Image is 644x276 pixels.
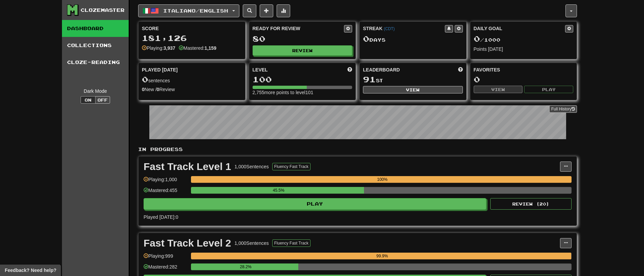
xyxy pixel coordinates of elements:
[474,66,574,73] div: Favorites
[253,89,352,96] div: 2,755 more points to level 101
[142,87,145,92] strong: 0
[272,239,310,247] button: Fluency Fast Track
[62,37,129,54] a: Collections
[474,86,523,93] button: View
[62,54,129,71] a: Cloze-Reading
[260,4,273,17] button: Add sentence to collection
[363,86,463,93] button: View
[193,253,571,259] div: 99.9%
[363,75,376,84] span: 91
[474,75,574,84] div: 0
[205,45,216,51] strong: 1,159
[458,66,463,73] span: This week in points, UTC
[272,163,310,170] button: Fluency Fast Track
[474,34,480,43] span: 0
[142,34,242,42] div: 181,126
[144,198,486,210] button: Play
[95,96,110,104] button: Off
[144,162,231,172] div: Fast Track Level 1
[474,46,574,52] div: Points [DATE]
[253,25,344,32] div: Ready for Review
[193,176,572,183] div: 100%
[164,45,175,51] strong: 3,937
[5,267,56,274] span: Open feedback widget
[142,66,178,73] span: Played [DATE]
[67,88,124,94] div: Dark Mode
[157,87,159,92] strong: 0
[144,238,231,248] div: Fast Track Level 2
[142,25,242,32] div: Score
[347,66,352,73] span: Score more points to level up
[142,75,242,84] div: sentences
[243,4,256,17] button: Search sentences
[253,35,352,43] div: 80
[193,263,298,270] div: 28.2%
[193,187,364,194] div: 45.5%
[163,8,228,14] span: Italiano / English
[549,105,577,113] a: Full History
[235,240,269,247] div: 1,000 Sentences
[142,45,175,51] div: Playing:
[384,26,394,31] a: (CDT)
[235,163,269,170] div: 1,000 Sentences
[524,86,573,93] button: Play
[62,20,129,37] a: Dashboard
[144,187,188,198] div: Mastered: 455
[474,25,565,33] div: Daily Goal
[142,86,242,93] div: New / Review
[144,176,188,187] div: Playing: 1,000
[253,66,268,73] span: Level
[81,96,95,104] button: On
[138,146,577,153] p: In Progress
[277,4,290,17] button: More stats
[490,198,572,210] button: Review (20)
[363,35,463,43] div: Day s
[363,25,445,32] div: Streak
[179,45,216,51] div: Mastered:
[253,45,352,56] button: Review
[474,37,500,43] span: / 1000
[253,75,352,84] div: 100
[363,75,463,84] div: st
[144,253,188,264] div: Playing: 999
[144,263,188,275] div: Mastered: 282
[363,34,369,43] span: 0
[81,7,125,14] div: Clozemaster
[144,214,178,220] span: Played [DATE]: 0
[138,4,239,17] button: Italiano/English
[363,66,400,73] span: Leaderboard
[142,75,148,84] span: 0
